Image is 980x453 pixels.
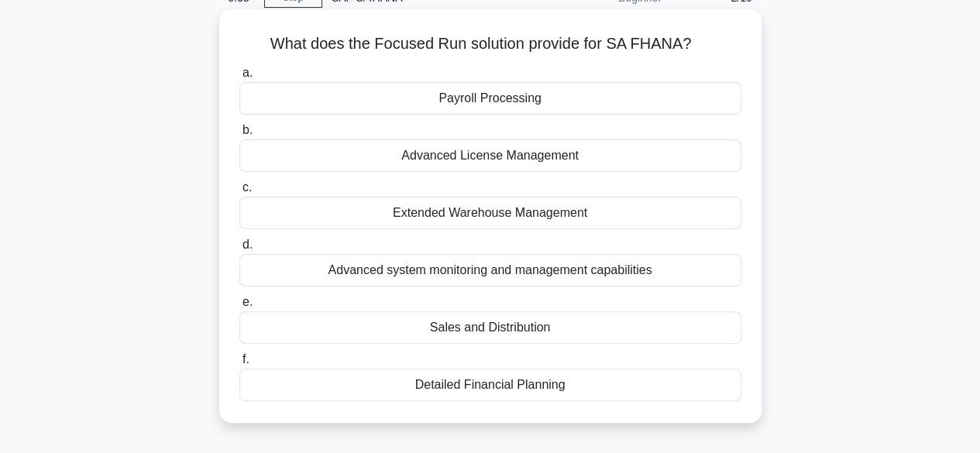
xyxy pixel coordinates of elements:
span: c. [242,180,252,194]
div: Extended Warehouse Management [239,197,741,229]
h5: What does the Focused Run solution provide for SA FHANA? [238,34,743,54]
div: Detailed Financial Planning [239,369,741,401]
div: Advanced License Management [239,139,741,172]
div: Advanced system monitoring and management capabilities [239,254,741,287]
span: e. [242,295,253,308]
div: Sales and Distribution [239,311,741,344]
span: b. [242,123,253,136]
span: d. [242,238,253,251]
div: Payroll Processing [239,82,741,115]
span: f. [242,352,249,365]
span: a. [242,66,253,79]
